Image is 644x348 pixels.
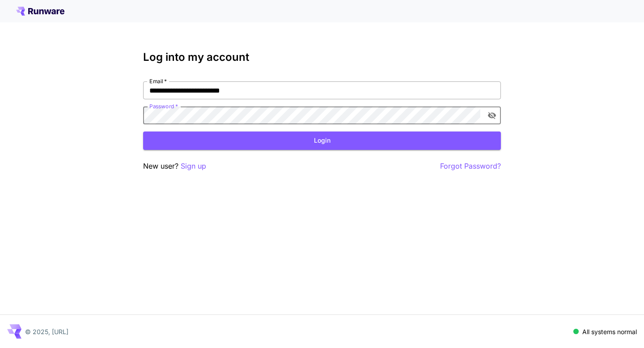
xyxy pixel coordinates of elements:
button: toggle password visibility [484,107,500,123]
h3: Log into my account [143,51,501,64]
p: All systems normal [582,327,637,336]
label: Email [149,77,167,85]
button: Forgot Password? [440,161,501,172]
p: New user? [143,161,206,172]
button: Login [143,132,501,150]
label: Password [149,102,178,110]
p: © 2025, [URL] [25,327,68,336]
button: Sign up [181,161,206,172]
